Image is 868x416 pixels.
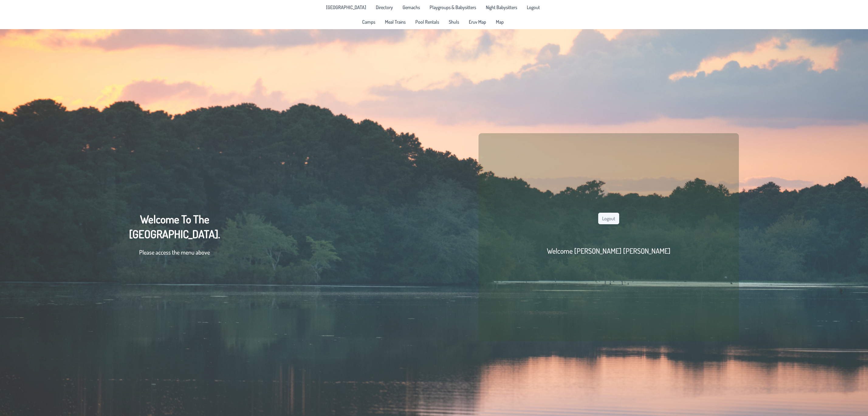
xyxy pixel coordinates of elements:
span: Camps [362,19,375,24]
span: Playgroups & Babysitters [430,5,476,10]
span: Meal Trains [385,19,406,24]
span: Pool Rentals [415,19,439,24]
a: Map [492,17,507,27]
p: Please access the menu above [129,248,220,257]
li: Pine Lake Park [322,2,370,12]
span: Map [496,19,504,24]
span: Eruv Map [469,19,486,24]
a: Gemachs [399,2,424,12]
span: [GEOGRAPHIC_DATA] [326,5,366,10]
a: Playgroups & Babysitters [426,2,480,12]
a: Eruv Map [465,17,490,27]
a: Directory [372,2,396,12]
a: Meal Trains [381,17,409,27]
li: Logout [523,2,544,12]
span: Night Babysitters [486,5,517,10]
a: Night Babysitters [482,2,521,12]
span: Logout [527,5,540,10]
span: Shuls [449,19,459,24]
h2: Welcome [PERSON_NAME] [PERSON_NAME] [547,246,671,255]
a: [GEOGRAPHIC_DATA] [322,2,370,12]
a: Shuls [445,17,463,27]
span: Gemachs [403,5,420,10]
a: Pool Rentals [412,17,443,27]
button: Logout [598,213,619,224]
a: Camps [359,17,379,27]
span: Directory [376,5,393,10]
div: Welcome To The [GEOGRAPHIC_DATA]. [129,212,220,263]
